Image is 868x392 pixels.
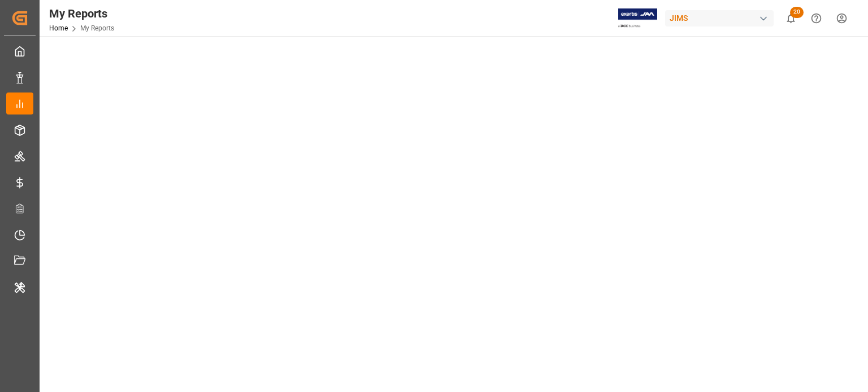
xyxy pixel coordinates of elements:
div: My Reports [49,5,114,22]
button: show 20 new notifications [778,6,804,31]
div: JIMS [665,10,774,27]
button: JIMS [665,7,778,29]
button: Help Center [804,6,829,31]
img: Exertis%20JAM%20-%20Email%20Logo.jpg_1722504956.jpg [618,8,657,28]
span: 20 [790,7,804,18]
a: Home [49,24,68,32]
